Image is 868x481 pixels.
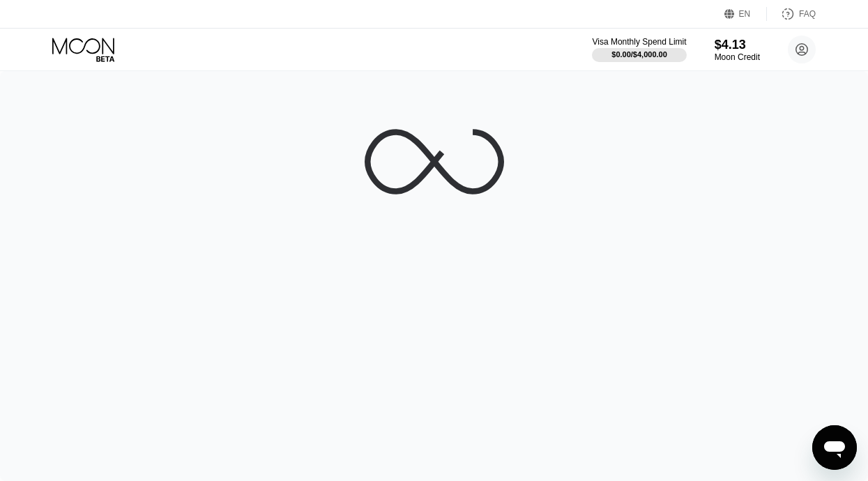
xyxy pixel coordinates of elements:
[592,37,686,47] div: Visa Monthly Spend Limit
[724,7,767,21] div: EN
[715,52,760,62] div: Moon Credit
[611,50,667,59] div: $0.00 / $4,000.00
[715,38,760,52] div: $4.13
[812,425,857,470] iframe: Button to launch messaging window
[592,37,686,62] div: Visa Monthly Spend Limit$0.00/$4,000.00
[799,9,816,19] div: FAQ
[715,38,760,62] div: $4.13Moon Credit
[739,9,751,19] div: EN
[767,7,816,21] div: FAQ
